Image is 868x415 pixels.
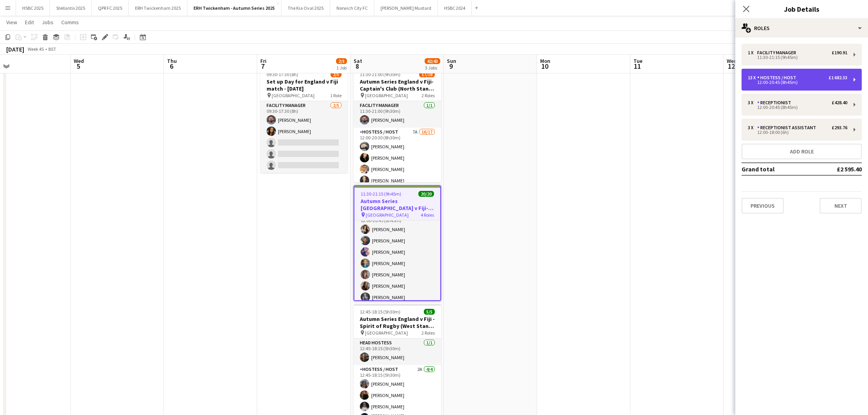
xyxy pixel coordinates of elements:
[22,17,37,27] a: Edit
[832,100,847,105] div: £428.40
[42,19,53,26] span: Jobs
[748,80,847,84] div: 12:00-20:45 (8h45m)
[424,309,435,315] span: 5/5
[742,144,862,159] button: Add role
[748,75,757,80] div: 13 x
[354,128,441,335] app-card-role: Hostess / Host7A16/1712:00-20:30 (8h30m)[PERSON_NAME][PERSON_NAME][PERSON_NAME][PERSON_NAME]
[166,62,177,71] span: 6
[129,0,187,16] button: ERH Twickenham 2025
[73,62,84,71] span: 5
[365,330,408,336] span: [GEOGRAPHIC_DATA]
[354,210,440,373] app-card-role: Hostess / Host8A13/1312:00-20:45 (8h45m)[PERSON_NAME][PERSON_NAME][PERSON_NAME][PERSON_NAME][PERS...
[735,4,868,14] h3: Job Details
[422,93,435,98] span: 2 Roles
[354,338,441,365] app-card-role: Head Hostess1/112:45-18:15 (5h30m)[PERSON_NAME]
[540,57,550,64] span: Mon
[61,19,79,26] span: Comms
[187,0,281,16] button: ERH Twickenham - Autumn Series 2025
[447,57,456,64] span: Sun
[539,62,550,71] span: 10
[438,0,472,16] button: HSBC 2024
[422,330,435,336] span: 2 Roles
[267,71,298,77] span: 09:30-17:30 (8h)
[829,75,847,80] div: £1 682.33
[259,62,267,71] span: 7
[260,67,348,173] app-job-card: 09:30-17:30 (8h)2/5Set up Day for England v Fiji match - [DATE] [GEOGRAPHIC_DATA]1 RoleFacility M...
[58,17,82,27] a: Comms
[365,93,408,98] span: [GEOGRAPHIC_DATA]
[425,58,440,64] span: 42/43
[735,19,868,37] div: Roles
[748,130,847,134] div: 12:00-18:00 (6h)
[419,71,435,77] span: 17/18
[330,93,342,98] span: 1 Role
[820,198,862,214] button: Next
[748,105,847,109] div: 12:00-20:45 (8h45m)
[354,57,362,64] span: Sat
[16,0,50,16] button: HSBC 2025
[748,50,757,55] div: 1 x
[331,71,342,77] span: 2/5
[360,309,400,315] span: 12:45-18:15 (5h30m)
[39,17,57,27] a: Jobs
[757,100,794,105] div: Receptionist
[260,101,348,173] app-card-role: Facility Manager2/509:30-17:30 (8h)[PERSON_NAME][PERSON_NAME]
[360,71,400,77] span: 11:30-21:00 (9h30m)
[748,125,757,130] div: 3 x
[632,62,642,71] span: 11
[354,315,441,330] h3: Autumn Series England v Fiji - Spirit of Rugby (West Stand) - [DATE]
[354,101,441,128] app-card-role: Facility Manager1/111:30-21:00 (9h30m)[PERSON_NAME]
[354,198,440,212] h3: Autumn Series [GEOGRAPHIC_DATA] v Fiji- Gate 1 (East Stand) - [DATE]
[361,191,401,197] span: 11:30-21:15 (9h45m)
[6,19,17,26] span: View
[742,163,813,175] td: Grand total
[757,50,799,55] div: Facility Manager
[813,163,862,175] td: £2 595.40
[366,212,409,218] span: [GEOGRAPHIC_DATA]
[6,45,24,53] div: [DATE]
[748,100,757,105] div: 3 x
[832,125,847,130] div: £293.76
[281,0,330,16] button: The Kia Oval 2025
[330,0,374,16] button: Norwich City FC
[748,55,847,59] div: 11:30-21:15 (9h45m)
[74,57,84,64] span: Wed
[446,62,456,71] span: 9
[25,19,34,26] span: Edit
[50,0,92,16] button: Stellantis 2025
[260,78,348,92] h3: Set up Day for England v Fiji match - [DATE]
[425,65,440,71] div: 3 Jobs
[336,65,347,71] div: 1 Job
[167,57,177,64] span: Thu
[92,0,129,16] button: QPR FC 2025
[727,57,737,64] span: Wed
[354,185,441,301] app-job-card: 11:30-21:15 (9h45m)20/20Autumn Series [GEOGRAPHIC_DATA] v Fiji- Gate 1 (East Stand) - [DATE] [GEO...
[272,93,315,98] span: [GEOGRAPHIC_DATA]
[48,46,56,52] div: BST
[757,125,819,130] div: Receptionist Assistant
[421,212,434,218] span: 4 Roles
[26,46,45,52] span: Week 45
[352,62,362,71] span: 8
[757,75,799,80] div: Hostess / Host
[3,17,20,27] a: View
[260,57,267,64] span: Fri
[354,78,441,92] h3: Autumn Series England v Fiji- Captain's Club (North Stand) - [DATE]
[336,58,347,64] span: 2/5
[374,0,438,16] button: [PERSON_NAME] Mustard
[832,50,847,55] div: £190.91
[742,198,784,214] button: Previous
[633,57,642,64] span: Tue
[418,191,434,197] span: 20/20
[726,62,737,71] span: 12
[354,67,441,182] app-job-card: 11:30-21:00 (9h30m)17/18Autumn Series England v Fiji- Captain's Club (North Stand) - [DATE] [GEOG...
